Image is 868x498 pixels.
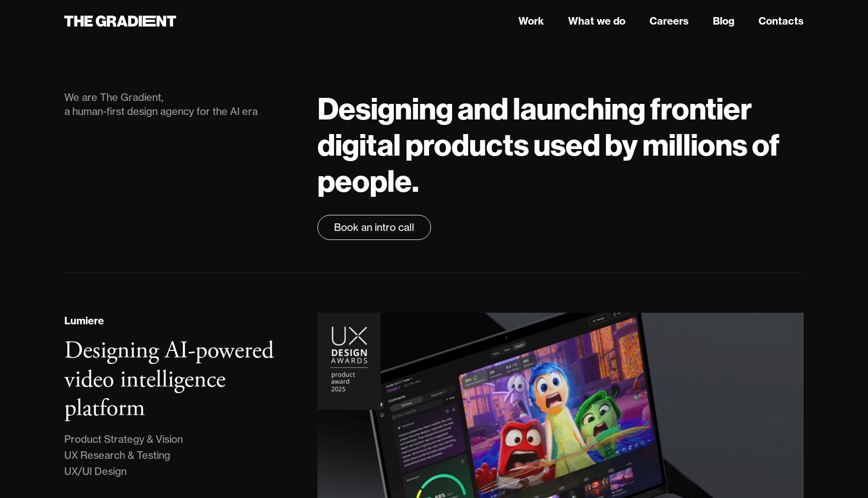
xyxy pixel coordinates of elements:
[317,215,431,240] a: Book an intro call
[64,335,274,424] h3: Designing AI-powered video intelligence platform
[649,14,689,29] a: Careers
[758,14,804,29] a: Contacts
[568,14,625,29] a: What we do
[64,431,183,479] div: Product Strategy & Vision UX Research & Testing UX/UI Design
[317,90,804,199] h1: Designing and launching frontier digital products used by millions of people.
[713,14,734,29] a: Blog
[64,90,297,118] div: We are The Gradient, a human-first design agency for the AI era
[64,313,104,328] div: Lumiere
[518,14,544,29] a: Work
